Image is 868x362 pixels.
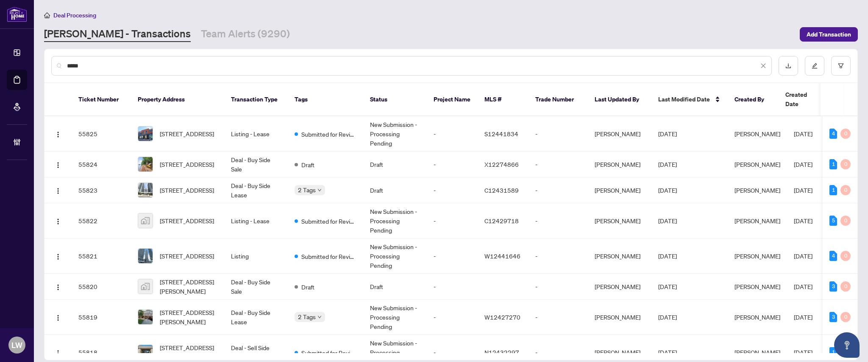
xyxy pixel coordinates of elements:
[794,283,812,290] span: [DATE]
[794,252,812,260] span: [DATE]
[298,185,316,195] span: 2 Tags
[588,83,651,116] th: Last Updated By
[794,186,812,194] span: [DATE]
[734,186,780,194] span: [PERSON_NAME]
[734,283,780,290] span: [PERSON_NAME]
[298,312,316,322] span: 2 Tags
[138,183,153,197] img: thumbnail-img
[805,56,824,76] button: edit
[658,160,677,168] span: [DATE]
[658,283,677,290] span: [DATE]
[829,159,837,169] div: 1
[794,313,812,321] span: [DATE]
[829,347,837,357] div: 1
[224,239,288,274] td: Listing
[734,313,780,321] span: [PERSON_NAME]
[484,252,520,260] span: W12441646
[831,56,851,76] button: filter
[760,63,766,69] span: close
[138,126,153,141] img: thumbnail-img
[840,129,851,139] div: 0
[529,239,588,274] td: -
[301,216,356,226] span: Submitted for Review
[840,281,851,292] div: 0
[11,339,22,351] span: LW
[779,83,838,116] th: Created Date
[829,281,837,292] div: 3
[51,249,65,263] button: Logo
[658,348,677,356] span: [DATE]
[44,27,191,42] a: [PERSON_NAME] - Transactions
[51,127,65,140] button: Logo
[51,157,65,171] button: Logo
[224,116,288,152] td: Listing - Lease
[317,188,322,192] span: down
[588,300,651,335] td: [PERSON_NAME]
[224,203,288,239] td: Listing - Lease
[51,345,65,359] button: Logo
[72,239,131,274] td: 55821
[785,90,821,109] span: Created Date
[72,177,131,203] td: 55823
[301,160,314,169] span: Draft
[588,177,651,203] td: [PERSON_NAME]
[363,300,427,335] td: New Submission - Processing Pending
[829,185,837,195] div: 1
[51,183,65,197] button: Logo
[131,83,224,116] th: Property Address
[838,63,844,69] span: filter
[301,348,356,357] span: Submitted for Review
[301,129,356,139] span: Submitted for Review
[840,216,851,226] div: 0
[160,216,214,225] span: [STREET_ADDRESS]
[160,277,217,296] span: [STREET_ADDRESS][PERSON_NAME]
[138,249,153,263] img: thumbnail-img
[779,56,798,76] button: download
[160,185,214,195] span: [STREET_ADDRESS]
[588,203,651,239] td: [PERSON_NAME]
[224,83,288,116] th: Transaction Type
[317,315,322,319] span: down
[51,310,65,324] button: Logo
[588,239,651,274] td: [PERSON_NAME]
[829,216,837,226] div: 5
[138,345,153,359] img: thumbnail-img
[812,63,818,69] span: edit
[363,274,427,300] td: Draft
[55,218,61,225] img: Logo
[53,11,96,19] span: Deal Processing
[794,130,812,138] span: [DATE]
[288,83,363,116] th: Tags
[138,157,153,171] img: thumbnail-img
[834,332,860,358] button: Open asap
[72,116,131,152] td: 55825
[840,251,851,261] div: 0
[829,129,837,139] div: 4
[478,83,529,116] th: MLS #
[840,185,851,195] div: 0
[484,313,520,321] span: W12427270
[138,310,153,324] img: thumbnail-img
[658,186,677,194] span: [DATE]
[734,252,780,260] span: [PERSON_NAME]
[427,203,478,239] td: -
[785,63,791,69] span: download
[44,12,50,18] span: home
[529,203,588,239] td: -
[658,217,677,224] span: [DATE]
[55,253,61,260] img: Logo
[427,274,478,300] td: -
[651,83,728,116] th: Last Modified Date
[224,177,288,203] td: Deal - Buy Side Lease
[794,217,812,224] span: [DATE]
[794,348,812,356] span: [DATE]
[588,152,651,177] td: [PERSON_NAME]
[363,116,427,152] td: New Submission - Processing Pending
[529,83,588,116] th: Trade Number
[484,130,518,138] span: S12441834
[734,160,780,168] span: [PERSON_NAME]
[55,350,61,356] img: Logo
[484,160,519,168] span: X12274866
[588,116,651,152] td: [PERSON_NAME]
[794,160,812,168] span: [DATE]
